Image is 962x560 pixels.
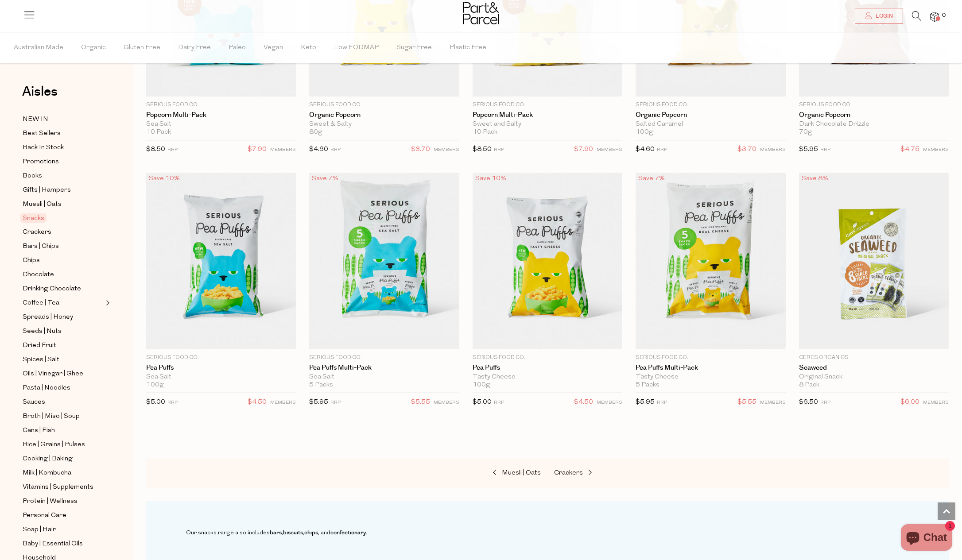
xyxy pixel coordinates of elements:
[23,354,103,365] a: Spices | Salt
[309,128,322,136] span: 80g
[146,354,296,362] p: Serious Food Co.
[146,111,296,119] a: Popcorn Multi-Pack
[473,364,622,372] a: Pea Puffs
[396,32,432,63] span: Sugar Free
[636,354,785,362] p: Serious Food Co.
[473,101,622,109] p: Serious Food Co.
[23,298,59,309] span: Coffee | Tea
[23,525,56,535] span: Soap | Hair
[473,173,622,349] img: Pea Puffs
[494,400,504,405] small: RRP
[146,173,182,185] div: Save 10%
[636,173,667,185] div: Save 7%
[309,354,459,362] p: Serious Food Co.
[229,32,246,63] span: Paleo
[23,284,81,294] span: Drinking Chocolate
[434,147,459,152] small: MEMBERS
[900,144,919,155] span: $4.75
[81,32,106,63] span: Organic
[799,373,949,381] div: Original Snack
[636,120,785,128] div: Salted Caramel
[636,373,785,381] div: Tasty Cheese
[248,144,267,155] span: $7.90
[23,382,103,394] a: Pasta | Noodles
[23,199,62,210] span: Muesli | Oats
[23,439,103,450] a: Rice | Grains | Pulses
[574,144,593,155] span: $7.90
[23,383,70,394] span: Pasta | Noodles
[23,297,103,309] a: Coffee | Tea
[304,529,318,537] a: chips
[309,120,459,128] div: Sweet & Salty
[799,173,831,185] div: Save 8%
[23,482,103,493] a: Vitamins | Supplements
[23,241,59,252] span: Bars | Chips
[22,82,58,101] span: Aisles
[411,144,430,155] span: $3.70
[463,2,499,24] img: Part&Parcel
[23,397,45,408] span: Sauces
[855,8,903,24] a: Login
[23,425,103,436] a: Cans | Fish
[737,144,756,155] span: $3.70
[23,411,80,422] span: Broth | Miso | Soup
[473,111,622,119] a: Popcorn Multi-Pack
[248,397,267,408] span: $4.50
[799,399,818,406] span: $6.50
[23,326,103,337] a: Seeds | Nuts
[923,400,949,405] small: MEMBERS
[167,400,178,405] small: RRP
[23,128,61,139] span: Best Sellers
[799,120,949,128] div: Dark Chocolate Drizzle
[186,528,787,538] p: Our snacks range also includes , , , and .
[23,255,103,266] a: Chips
[636,364,785,372] a: Pea Puffs Multi-Pack
[23,114,48,125] span: NEW IN
[309,101,459,109] p: Serious Food Co.
[23,368,103,379] a: Oils | Vinegar | Ghee
[270,147,296,152] small: MEMBERS
[23,453,103,464] a: Cooking | Baking
[146,146,165,153] span: $8.50
[23,241,103,252] a: Bars | Chips
[330,400,341,405] small: RRP
[309,373,459,381] div: Sea Salt
[309,399,328,406] span: $5.95
[23,326,62,337] span: Seeds | Nuts
[23,312,73,323] span: Spreads | Honey
[473,354,622,362] p: Serious Food Co.
[799,381,819,389] span: 8 Pack
[146,173,296,349] img: Pea Puffs
[309,173,459,349] img: Pea Puffs Multi-Pack
[799,173,949,349] img: Seaweed
[737,397,756,408] span: $5.55
[434,400,459,405] small: MEMBERS
[23,171,42,182] span: Books
[146,101,296,109] p: Serious Food Co.
[167,147,178,152] small: RRP
[23,255,40,266] span: Chips
[23,143,64,153] span: Back In Stock
[473,399,492,406] span: $5.00
[23,467,103,479] a: Milk | Kombucha
[23,340,56,351] span: Dried Fruit
[940,12,948,19] span: 0
[23,524,103,535] a: Soap | Hair
[23,142,103,153] a: Back In Stock
[23,411,103,422] a: Broth | Miso | Soup
[636,111,785,119] a: Organic Popcorn
[23,369,83,379] span: Oils | Vinegar | Ghee
[23,269,103,280] a: Chocolate
[799,146,818,153] span: $5.95
[923,147,949,152] small: MEMBERS
[636,146,655,153] span: $4.60
[930,12,939,21] a: 0
[23,157,59,167] span: Promotions
[23,227,103,238] a: Crackers
[574,397,593,408] span: $4.50
[334,32,379,63] span: Low FODMAP
[900,397,919,408] span: $6.00
[23,496,78,507] span: Protein | Wellness
[23,312,103,323] a: Spreads | Honey
[799,364,949,372] a: Seaweed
